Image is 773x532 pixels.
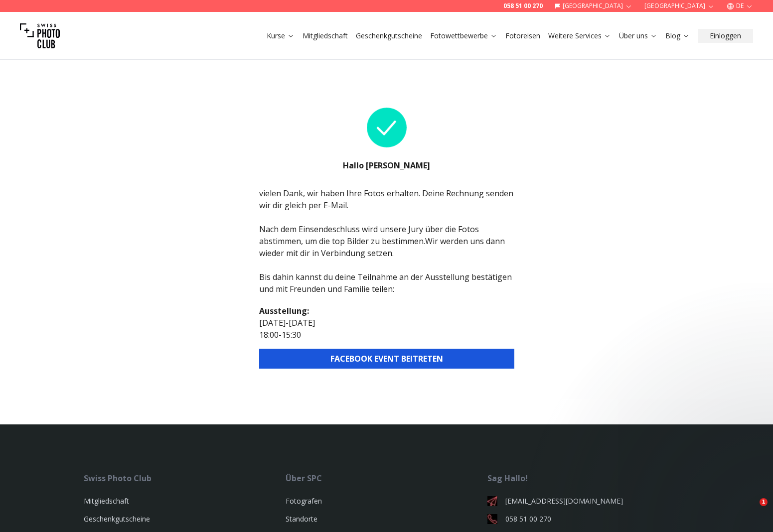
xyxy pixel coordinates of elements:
a: [EMAIL_ADDRESS][DOMAIN_NAME] [487,496,689,506]
h2: Ausstellung : [259,305,514,317]
button: Blog [661,29,694,43]
div: Über SPC [286,472,487,484]
a: Fotowettbewerbe [430,31,497,41]
a: Fotoreisen [505,31,540,41]
button: Einloggen [698,29,753,43]
a: 058 51 00 270 [503,2,543,10]
button: Geschenkgutscheine [352,29,426,43]
a: Geschenkgutscheine [356,31,422,41]
button: Fotowettbewerbe [426,29,501,43]
a: Mitgliedschaft [303,31,348,41]
a: Blog [665,31,690,41]
img: Swiss photo club [20,16,60,56]
a: Weitere Services [548,31,611,41]
button: Mitgliedschaft [299,29,352,43]
button: Fotoreisen [501,29,544,43]
iframe: Intercom live chat [739,498,763,522]
div: vielen Dank, wir haben Ihre Fotos erhalten. Deine Rechnung senden wir dir gleich per E-Mail. Nach... [259,187,514,295]
a: 058 51 00 270 [487,514,689,524]
p: 18:00 - 15:30 [259,329,514,341]
div: Swiss Photo Club [84,472,286,484]
a: Kurse [267,31,295,41]
button: Kurse [263,29,299,43]
p: [DATE] - [DATE] [259,317,514,329]
a: Mitgliedschaft [84,496,129,506]
div: Sag Hallo! [487,472,689,484]
a: Geschenkgutscheine [84,514,150,524]
b: Hallo [343,160,366,171]
span: 1 [760,498,768,506]
button: Weitere Services [544,29,615,43]
a: Fotografen [286,496,322,506]
button: FACEBOOK EVENT BEITRETEN [259,349,514,369]
button: Über uns [615,29,661,43]
a: Standorte [286,514,317,524]
b: [PERSON_NAME] [366,160,430,171]
a: Über uns [619,31,657,41]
